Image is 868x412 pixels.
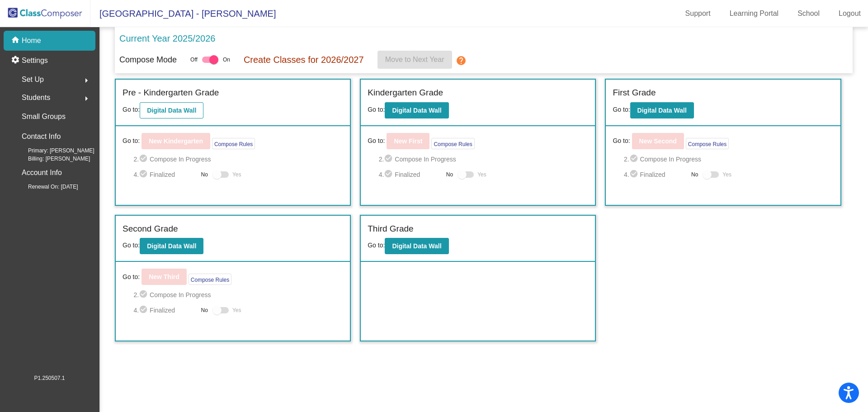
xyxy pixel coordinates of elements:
[232,305,241,316] span: Yes
[637,107,687,114] b: Digital Data Wall
[232,169,241,180] span: Yes
[831,6,868,21] a: Logout
[90,6,276,21] span: [GEOGRAPHIC_DATA] - [PERSON_NAME]
[639,137,677,145] b: New Second
[11,35,22,46] mat-icon: home
[212,138,255,149] button: Compose Rules
[22,35,41,46] p: Home
[81,75,92,86] mat-icon: arrow_right
[385,238,448,254] button: Digital Data Wall
[133,305,196,316] span: 4. Finalized
[142,269,187,285] button: New Third
[133,169,196,180] span: 4. Finalized
[123,223,178,236] label: Second Grade
[140,238,203,254] button: Digital Data Wall
[446,170,453,179] span: No
[379,169,442,180] span: 4. Finalized
[629,154,640,165] mat-icon: check_circle
[149,137,203,145] b: New Kindergarten
[22,55,48,66] p: Settings
[384,169,395,180] mat-icon: check_circle
[722,169,731,180] span: Yes
[140,102,203,118] button: Digital Data Wall
[14,147,94,155] span: Primary: [PERSON_NAME]
[477,169,486,180] span: Yes
[394,137,422,145] b: New First
[722,6,786,21] a: Learning Portal
[123,86,219,99] label: Pre - Kindergarten Grade
[11,55,22,66] mat-icon: settings
[686,138,729,149] button: Compose Rules
[431,138,474,149] button: Compose Rules
[22,166,62,179] p: Account Info
[691,170,698,179] span: No
[139,169,150,180] mat-icon: check_circle
[22,73,44,86] span: Set Up
[368,242,385,249] span: Go to:
[133,289,343,300] span: 2. Compose In Progress
[456,55,467,66] mat-icon: help
[123,272,140,282] span: Go to:
[392,107,441,114] b: Digital Data Wall
[368,106,385,113] span: Go to:
[392,242,441,250] b: Digital Data Wall
[385,102,448,118] button: Digital Data Wall
[368,136,385,146] span: Go to:
[387,133,429,149] button: New First
[613,86,656,99] label: First Grade
[22,110,66,123] p: Small Groups
[119,32,215,45] p: Current Year 2025/2026
[613,106,630,113] span: Go to:
[190,56,198,64] span: Off
[223,56,230,64] span: On
[632,133,684,149] button: New Second
[189,274,231,285] button: Compose Rules
[379,154,589,165] span: 2. Compose In Progress
[368,86,443,99] label: Kindergarten Grade
[147,107,196,114] b: Digital Data Wall
[201,306,208,314] span: No
[14,155,90,163] span: Billing: [PERSON_NAME]
[123,106,140,113] span: Go to:
[385,56,444,63] span: Move to Next Year
[22,91,50,104] span: Students
[133,154,343,165] span: 2. Compose In Progress
[384,154,395,165] mat-icon: check_circle
[81,93,92,104] mat-icon: arrow_right
[790,6,827,21] a: School
[139,154,150,165] mat-icon: check_circle
[123,242,140,249] span: Go to:
[142,133,210,149] button: New Kindergarten
[201,170,208,179] span: No
[123,136,140,146] span: Go to:
[624,154,834,165] span: 2. Compose In Progress
[244,53,364,66] p: Create Classes for 2026/2027
[678,6,718,21] a: Support
[119,54,177,66] p: Compose Mode
[22,130,61,143] p: Contact Info
[139,289,150,300] mat-icon: check_circle
[629,169,640,180] mat-icon: check_circle
[624,169,687,180] span: 4. Finalized
[149,273,179,280] b: New Third
[147,242,196,250] b: Digital Data Wall
[14,183,78,191] span: Renewal On: [DATE]
[139,305,150,316] mat-icon: check_circle
[377,51,452,69] button: Move to Next Year
[613,136,630,146] span: Go to:
[630,102,694,118] button: Digital Data Wall
[368,223,413,236] label: Third Grade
